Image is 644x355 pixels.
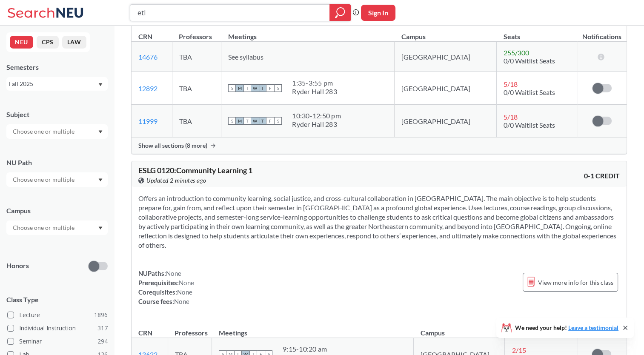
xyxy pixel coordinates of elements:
span: W [251,117,259,125]
svg: Dropdown arrow [98,130,103,134]
div: 1:35 - 3:55 pm [292,79,337,87]
a: 12892 [138,84,157,92]
th: Professors [172,23,221,42]
span: W [251,84,259,92]
div: Semesters [6,63,108,72]
input: Choose one or multiple [9,126,80,137]
div: CRN [138,328,152,338]
span: 317 [97,324,108,333]
div: CRN [138,32,152,41]
td: TBA [172,72,221,105]
span: None [179,279,194,286]
svg: Dropdown arrow [98,83,103,86]
div: Subject [6,110,108,119]
button: Sign In [361,5,395,21]
span: T [259,117,266,125]
span: 294 [97,337,108,346]
p: Honors [6,261,29,271]
div: Campus [6,206,108,215]
div: NU Path [6,158,108,167]
div: Ryder Hall 283 [292,120,341,129]
input: Choose one or multiple [9,223,80,233]
span: M [236,84,243,92]
span: None [166,269,181,277]
td: [GEOGRAPHIC_DATA] [395,105,497,137]
span: F [266,84,274,92]
input: Choose one or multiple [9,175,80,185]
input: Class, professor, course number, "phrase" [137,6,323,20]
button: LAW [62,36,86,49]
span: 0/0 Waitlist Seats [504,88,555,96]
span: M [236,117,243,125]
div: Fall 2025Dropdown arrow [6,77,108,91]
span: Show all sections (8 more) [138,142,207,149]
span: S [274,117,282,125]
td: TBA [172,105,221,137]
span: S [228,117,236,125]
td: [GEOGRAPHIC_DATA] [395,42,497,72]
svg: Dropdown arrow [98,226,103,230]
a: Leave a testimonial [568,324,618,331]
span: S [228,84,236,92]
div: Show all sections (8 more) [132,137,627,154]
td: [GEOGRAPHIC_DATA] [395,72,497,105]
span: T [259,84,266,92]
label: Seminar [7,336,108,347]
span: 0-1 CREDIT [584,171,620,180]
th: Campus [413,320,504,338]
span: See syllabus [228,53,263,61]
div: Dropdown arrow [6,124,108,139]
td: TBA [172,42,221,72]
th: Notifications [577,23,627,42]
th: Campus [395,23,497,42]
span: 5 / 18 [504,80,518,88]
span: We need your help! [515,325,618,331]
span: 5 / 18 [504,113,518,121]
span: 1896 [94,310,108,320]
div: NUPaths: Prerequisites: Corequisites: Course fees: [138,269,194,306]
span: 0/0 Waitlist Seats [504,57,555,65]
span: None [177,288,192,296]
span: 0/0 Waitlist Seats [504,121,555,129]
div: Dropdown arrow [6,220,108,235]
span: None [174,298,189,305]
th: Professors [168,320,212,338]
span: ESLG 0120 : Community Learning 1 [138,166,252,175]
span: View more info for this class [538,277,613,288]
section: Offers an introduction to community learning, social justice, and cross-cultural collaboration in... [138,194,620,250]
a: 11999 [138,117,157,125]
span: F [266,117,274,125]
th: Meetings [212,320,414,338]
span: T [243,84,251,92]
svg: Dropdown arrow [98,178,103,182]
span: 2 / 15 [512,346,526,354]
label: Lecture [7,309,108,321]
th: Meetings [221,23,395,42]
span: T [243,117,251,125]
div: 10:30 - 12:50 pm [292,112,341,120]
div: Fall 2025 [9,79,97,89]
div: 9:15 - 10:20 am [283,345,328,353]
th: Seats [496,23,577,42]
span: Class Type [6,295,108,304]
span: Updated 2 minutes ago [146,176,206,185]
div: Dropdown arrow [6,172,108,187]
button: CPS [37,36,59,49]
div: magnifying glass [329,4,351,21]
div: Ryder Hall 283 [292,87,337,96]
button: NEU [10,36,33,49]
svg: magnifying glass [335,7,345,19]
a: 14676 [138,53,157,61]
label: Individual Instruction [7,323,108,334]
span: S [274,84,282,92]
span: 255 / 300 [504,49,529,57]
